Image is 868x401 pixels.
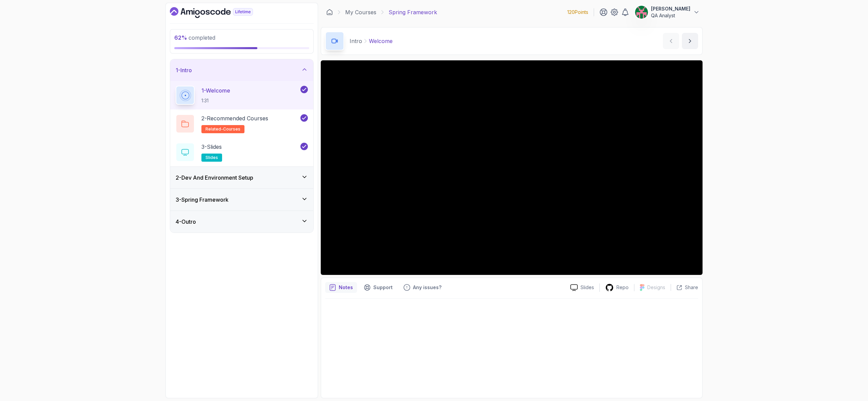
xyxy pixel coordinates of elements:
h3: 3 - Spring Framework [176,196,229,204]
p: QA Analyst [651,12,690,19]
button: 2-Recommended Coursesrelated-courses [176,114,308,133]
a: Slides [565,284,599,291]
h3: 1 - Intro [176,66,192,74]
button: 1-Welcome1:31 [176,86,308,105]
span: slides [205,155,218,160]
button: notes button [325,282,357,293]
p: Intro [350,37,362,45]
a: Dashboard [326,9,333,16]
span: 62 % [174,34,187,41]
button: user profile image[PERSON_NAME]QA Analyst [635,5,700,19]
button: 3-Slidesslides [176,143,308,162]
button: 2-Dev And Environment Setup [170,167,313,188]
button: 1-Intro [170,59,313,81]
h3: 4 - Outro [176,218,196,226]
img: user profile image [635,6,648,19]
a: Dashboard [170,7,269,18]
p: 1:31 [201,97,230,104]
a: Repo [600,283,634,292]
button: 3-Spring Framework [170,189,313,210]
button: Support button [360,282,397,293]
p: [PERSON_NAME] [651,5,690,12]
p: 2 - Recommended Courses [201,114,268,122]
button: previous content [663,33,679,49]
span: completed [174,34,215,41]
button: next content [682,33,698,49]
button: Share [671,284,698,291]
p: Repo [616,284,629,291]
h3: 2 - Dev And Environment Setup [176,174,253,182]
p: Notes [339,284,353,291]
button: 4-Outro [170,211,313,233]
span: related-courses [205,126,240,132]
p: 120 Points [567,9,588,16]
iframe: 1 - Hi [321,60,703,275]
p: Any issues? [413,284,441,291]
p: Designs [647,284,665,291]
a: My Courses [345,8,376,16]
p: Share [685,284,698,291]
p: Welcome [369,37,393,45]
p: 1 - Welcome [201,86,230,95]
p: Slides [580,284,594,291]
button: Feedback button [399,282,446,293]
p: 3 - Slides [201,143,222,151]
p: Spring Framework [389,8,437,16]
p: Support [373,284,393,291]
